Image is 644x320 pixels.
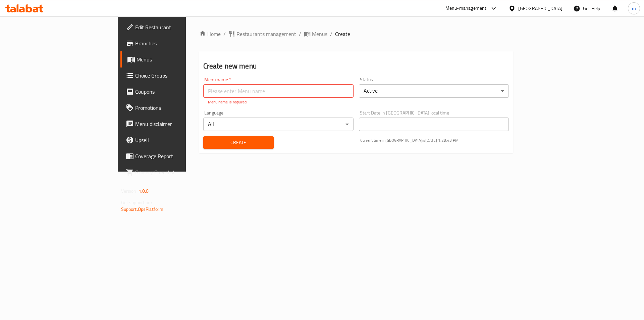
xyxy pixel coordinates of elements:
span: Get support on: [121,198,152,207]
a: Upsell [120,132,225,148]
span: Promotions [135,104,220,112]
a: Menus [120,51,225,67]
span: Coverage Report [135,152,220,160]
a: Grocery Checklist [120,164,225,180]
span: Create [335,30,350,38]
span: Menus [312,30,327,38]
span: m [632,5,636,12]
div: [GEOGRAPHIC_DATA] [518,5,562,12]
a: Restaurants management [228,30,296,38]
input: Please enter Menu name [203,84,354,98]
button: Create [203,136,274,149]
span: Edit Restaurant [135,23,220,31]
span: Version: [121,187,138,195]
p: Current time in [GEOGRAPHIC_DATA] is [DATE] 1:28:43 PM [360,137,509,143]
span: Upsell [135,136,220,144]
span: Coupons [135,88,220,96]
span: Choice Groups [135,72,220,80]
span: Create [209,138,268,147]
span: Grocery Checklist [135,168,220,176]
h2: Create new menu [203,61,509,71]
a: Coupons [120,84,225,100]
a: Edit Restaurant [120,19,225,35]
a: Support.OpsPlatform [121,205,164,214]
p: Menu name is required [208,99,349,105]
span: Menu disclaimer [135,120,220,128]
a: Promotions [120,100,225,116]
li: / [330,30,332,38]
a: Coverage Report [120,148,225,164]
a: Menu disclaimer [120,116,225,132]
span: Menus [137,55,220,63]
a: Branches [120,35,225,51]
div: Menu-management [445,4,487,12]
a: Menus [304,30,327,38]
a: Choice Groups [120,67,225,84]
nav: breadcrumb [199,30,513,38]
span: 1.0.0 [139,187,149,195]
li: / [299,30,301,38]
span: Restaurants management [236,30,296,38]
span: Branches [135,39,220,47]
div: Active [359,84,509,98]
div: All [203,118,354,131]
